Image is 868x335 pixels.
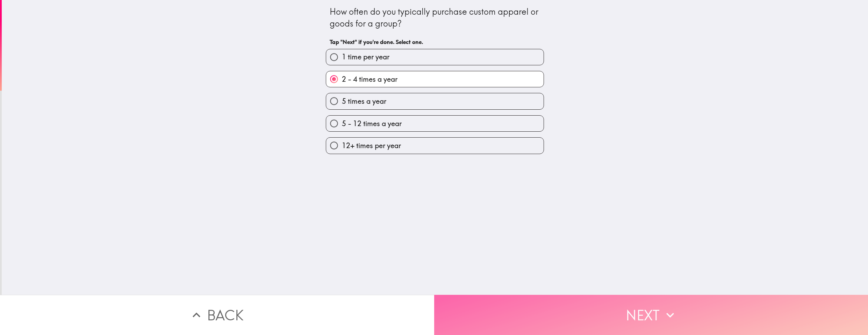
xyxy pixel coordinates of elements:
button: 2 - 4 times a year [326,71,544,87]
button: 1 time per year [326,49,544,65]
button: 5 - 12 times a year [326,116,544,131]
span: 5 - 12 times a year [342,119,402,129]
button: 12+ times per year [326,138,544,153]
h6: Tap "Next" if you're done. Select one. [330,38,540,46]
div: How often do you typically purchase custom apparel or goods for a group? [330,6,540,29]
span: 5 times a year [342,96,386,106]
span: 1 time per year [342,52,389,62]
span: 12+ times per year [342,141,401,151]
button: 5 times a year [326,93,544,109]
span: 2 - 4 times a year [342,74,397,84]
